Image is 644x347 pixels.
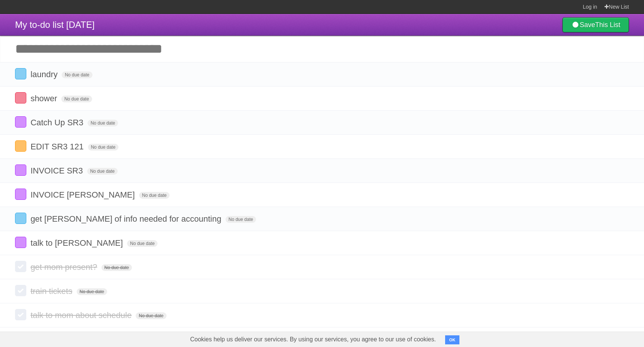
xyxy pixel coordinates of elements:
[15,261,26,272] label: Done
[562,17,629,32] a: SaveThis List
[87,168,118,175] span: No due date
[30,310,133,320] span: talk to mom about schedule
[15,68,26,79] label: Done
[15,189,26,200] label: Done
[445,335,460,344] button: OK
[15,213,26,224] label: Done
[127,240,158,247] span: No due date
[30,70,59,79] span: laundry
[15,92,26,103] label: Done
[595,21,620,29] b: This List
[30,166,85,175] span: INVOICE SR3
[15,285,26,296] label: Done
[30,190,137,199] span: INVOICE [PERSON_NAME]
[88,120,118,126] span: No due date
[62,72,92,78] span: No due date
[139,192,170,199] span: No due date
[30,94,59,103] span: shower
[30,118,85,127] span: Catch Up SR3
[183,332,444,347] span: Cookies help us deliver our services. By using our services, you agree to our use of cookies.
[102,264,132,271] span: No due date
[88,144,118,151] span: No due date
[30,286,74,296] span: train tickets
[15,164,26,176] label: Done
[15,140,26,152] label: Done
[15,309,26,320] label: Done
[30,214,223,224] span: get [PERSON_NAME] of info needed for accounting
[30,262,99,272] span: get mom present?
[15,237,26,248] label: Done
[61,96,92,102] span: No due date
[77,288,107,295] span: No due date
[136,312,166,319] span: No due date
[15,20,95,30] span: My to-do list [DATE]
[30,142,85,151] span: EDIT SR3 121
[15,116,26,128] label: Done
[226,216,256,223] span: No due date
[30,238,125,248] span: talk to [PERSON_NAME]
